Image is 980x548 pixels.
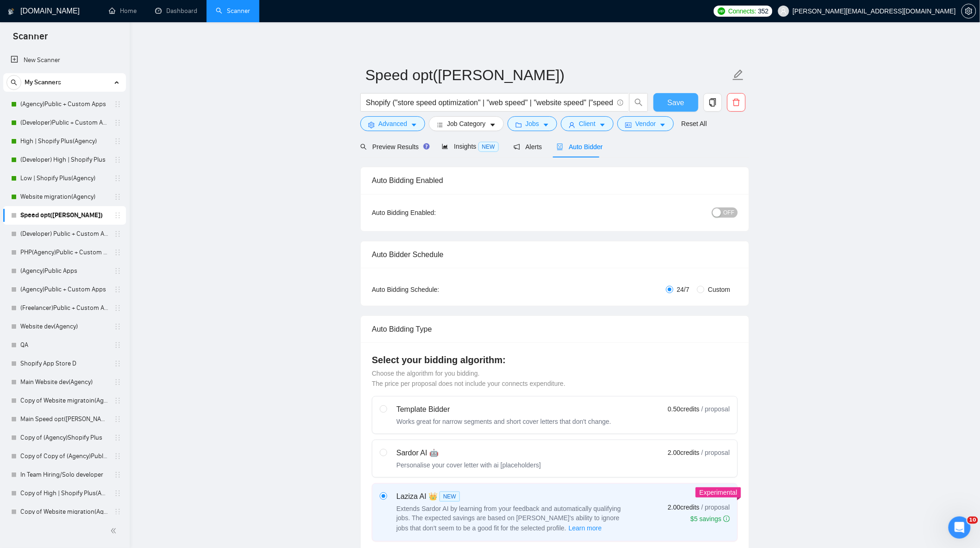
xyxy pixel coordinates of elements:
[625,121,632,128] span: idcard
[962,7,976,15] span: setting
[569,523,602,533] span: Learn more
[411,121,417,128] span: caret-down
[526,119,540,129] span: Jobs
[20,410,108,428] a: Main Speed opt([PERSON_NAME])
[372,370,565,387] span: Choose the algorithm for you bidding. The price per proposal does not include your connects expen...
[114,138,121,145] span: holder
[758,6,768,16] span: 352
[6,75,21,90] button: search
[114,508,121,516] span: holder
[368,121,375,128] span: setting
[702,448,730,457] span: / proposal
[20,225,108,243] a: (Developer) Public + Custom Apps
[372,167,738,194] div: Auto Bidding Enabled
[114,156,121,164] span: holder
[629,93,648,112] button: search
[543,121,549,128] span: caret-down
[569,121,575,128] span: user
[568,523,603,534] button: Laziza AI NEWExtends Sardor AI by learning from your feedback and automatically qualifying jobs. ...
[3,51,126,69] li: New Scanner
[422,142,431,151] div: Tooltip anchor
[114,230,121,238] span: holder
[440,491,460,502] span: NEW
[20,262,108,280] a: (Agency)Public Apps
[7,79,21,86] span: search
[20,466,108,484] a: In Team Hiring/Solo developer
[557,144,563,150] span: robot
[366,97,613,108] input: Search Freelance Jobs...
[429,116,503,131] button: barsJob Categorycaret-down
[360,116,425,131] button: settingAdvancedcaret-down
[114,471,121,479] span: holder
[668,502,699,512] span: 2.00 credits
[396,417,611,426] div: Works great for narrow segments and short cover letters that don't change.
[114,267,121,275] span: holder
[20,391,108,410] a: Copy of Website migratoin(Agency)
[514,143,542,151] span: Alerts
[11,51,119,69] a: New Scanner
[20,428,108,447] a: Copy of (Agency)Shopify Plus
[365,63,730,87] input: Scanner name...
[668,404,699,414] span: 0.50 credits
[20,503,108,521] a: Copy of Website migration(Agency)
[728,98,745,107] span: delete
[478,142,499,152] span: NEW
[723,208,735,218] span: OFF
[949,517,971,539] iframe: Intercom live chat
[396,460,541,470] div: Personalise your cover letter with ai [placeholders]
[20,95,108,113] a: (Agency)Public + Custom Apps
[114,175,121,182] span: holder
[732,69,744,81] span: edit
[114,378,121,386] span: holder
[508,116,558,131] button: folderJobscaret-down
[579,119,596,129] span: Client
[681,119,707,129] a: Reset All
[20,447,108,466] a: Copy of Copy of (Agency)Public + Custom Apps
[114,212,121,219] span: holder
[8,4,14,19] img: logo
[442,143,448,150] span: area-chart
[114,249,121,256] span: holder
[109,7,137,15] a: homeHome
[660,121,666,128] span: caret-down
[372,316,738,342] div: Auto Bidding Type
[20,336,108,354] a: QA
[114,323,121,330] span: holder
[114,360,121,367] span: holder
[673,284,693,295] span: 24/7
[702,503,730,512] span: / proposal
[20,132,108,151] a: High | Shopify Plus(Agency)
[20,299,108,317] a: (Freelancer)Public + Custom Apps
[437,121,443,128] span: bars
[967,517,978,524] span: 10
[372,208,494,218] div: Auto Bidding Enabled:
[114,416,121,423] span: holder
[718,7,725,15] img: upwork-logo.png
[216,7,250,15] a: searchScanner
[428,491,438,502] span: 👑
[396,404,611,415] div: Template Bidder
[396,491,628,502] div: Laziza AI
[372,284,494,295] div: Auto Bidding Schedule:
[704,284,734,295] span: Custom
[704,98,722,107] span: copy
[515,121,522,128] span: folder
[20,188,108,206] a: Website migration(Agency)
[396,505,621,532] span: Extends Sardor AI by learning from your feedback and automatically qualifying jobs. The expected ...
[514,144,520,150] span: notification
[961,7,976,15] a: setting
[653,93,698,112] button: Save
[396,447,541,459] div: Sardor AI 🤖
[780,8,787,14] span: user
[114,490,121,497] span: holder
[6,30,55,49] span: Scanner
[702,404,730,414] span: / proposal
[20,113,108,132] a: (Developer)Public + Custom Apps
[20,280,108,299] a: (Agency)Public + Custom Apps
[372,241,738,268] div: Auto Bidder Schedule
[114,434,121,441] span: holder
[668,447,699,458] span: 2.00 credits
[20,317,108,336] a: Website dev(Agency)
[729,6,756,16] span: Connects:
[442,143,498,150] span: Insights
